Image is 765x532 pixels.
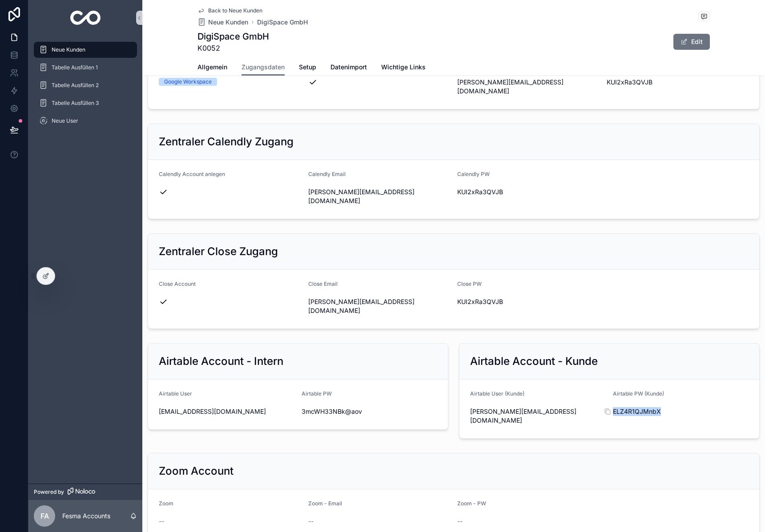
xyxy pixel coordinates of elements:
span: Neue Kunden [52,46,85,53]
span: [EMAIL_ADDRESS][DOMAIN_NAME] [159,407,294,416]
span: Zoom - Email [308,500,342,507]
span: Zugangsdaten [242,63,285,72]
span: K0052 [197,43,269,53]
span: -- [159,517,164,526]
span: Back to Neue Kunden [208,7,262,14]
span: Airtable PW [302,390,332,397]
a: DigiSpace GmbH [257,18,308,27]
a: Neue Kunden [197,18,248,27]
span: Close PW [457,280,482,287]
h2: Zentraler Calendly Zugang [159,135,294,149]
h2: Zentraler Close Zugang [159,244,278,259]
span: Calendly Account anlegen [159,171,225,177]
span: Airtable User (Kunde) [470,390,524,397]
span: [PERSON_NAME][EMAIL_ADDRESS][DOMAIN_NAME] [308,297,451,315]
span: Neue Kunden [208,18,248,27]
span: Powered by [34,488,64,496]
span: -- [308,517,314,526]
span: Neue User [52,117,78,124]
h2: Airtable Account - Kunde [470,354,598,368]
span: KUI2xRa3QVJB [457,188,600,196]
span: Zoom - PW [457,500,486,507]
a: Datenimport [330,59,367,77]
span: ELZ4R1QJMnbX [613,407,749,416]
span: Airtable User [159,390,192,397]
div: scrollable content [28,36,142,140]
button: Edit [673,34,710,50]
a: Back to Neue Kunden [197,7,262,14]
span: [PERSON_NAME][EMAIL_ADDRESS][DOMAIN_NAME] [470,407,606,425]
a: Neue Kunden [34,42,137,58]
span: Calendly PW [457,171,490,177]
span: Datenimport [330,63,367,72]
h1: DigiSpace GmbH [197,30,269,43]
span: Close Account [159,280,196,287]
a: Tabelle Ausfüllen 2 [34,77,137,93]
a: Tabelle Ausfüllen 1 [34,60,137,76]
span: Wichtige Links [381,63,426,72]
span: Tabelle Ausfüllen 1 [52,64,98,71]
span: -- [457,517,463,526]
a: Wichtige Links [381,59,426,77]
h2: Airtable Account - Intern [159,354,283,368]
span: [PERSON_NAME][EMAIL_ADDRESS][DOMAIN_NAME] [457,78,600,96]
span: Allgemein [197,63,227,72]
span: Airtable PW (Kunde) [613,390,664,397]
div: Google Workspace [164,78,212,86]
span: KUI2xRa3QVJB [457,297,600,306]
h2: Zoom Account [159,464,234,478]
span: 3mcWH33NBk@aov [302,407,437,416]
a: Allgemein [197,59,227,77]
span: KUI2xRa3QVJB [607,78,749,87]
p: Fesma Accounts [62,512,110,520]
span: Close Email [308,280,338,287]
span: Tabelle Ausfüllen 3 [52,100,99,107]
span: Tabelle Ausfüllen 2 [52,82,99,89]
img: App logo [70,11,101,25]
span: FA [40,511,49,521]
a: Zugangsdaten [242,59,285,76]
a: Powered by [28,484,142,500]
a: Tabelle Ausfüllen 3 [34,95,137,111]
a: Setup [299,59,316,77]
span: [PERSON_NAME][EMAIL_ADDRESS][DOMAIN_NAME] [308,188,451,205]
span: Calendly Email [308,171,346,177]
span: Setup [299,63,316,72]
span: Zoom [159,500,173,507]
a: Neue User [34,113,137,129]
